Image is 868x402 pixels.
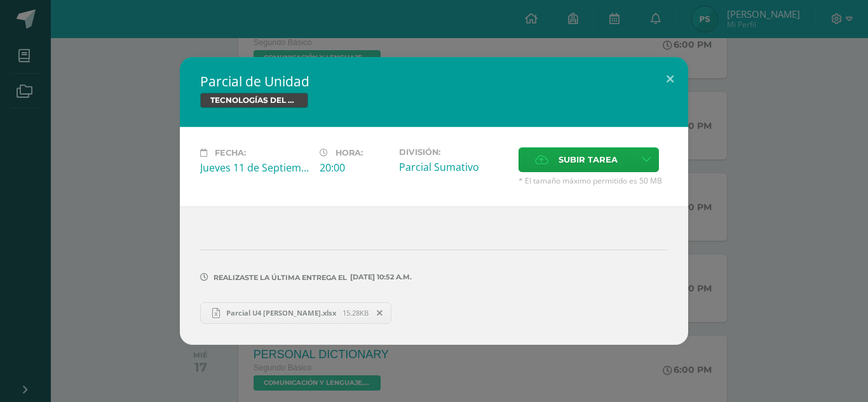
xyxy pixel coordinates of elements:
span: 15.28KB [342,308,369,318]
span: Parcial U4 [PERSON_NAME].xlsx [220,308,342,318]
button: Close (Esc) [652,57,688,100]
span: [DATE] 10:52 a.m. [347,277,412,278]
h2: Parcial de Unidad [200,72,668,90]
span: Remover entrega [369,306,391,320]
label: División: [399,147,508,157]
span: Hora: [336,148,363,157]
span: * El tamaño máximo permitido es 50 MB [519,175,668,186]
span: Fecha: [215,148,246,157]
span: Realizaste la última entrega el [214,273,347,282]
div: Parcial Sumativo [399,160,508,174]
span: TECNOLOGÍAS DEL APRENDIZAJE Y LA COMUNICACIÓN [200,93,308,108]
a: Parcial U4 [PERSON_NAME].xlsx 15.28KB [200,302,391,324]
div: Jueves 11 de Septiembre [200,161,309,175]
span: Subir tarea [559,148,618,171]
div: 20:00 [320,161,389,175]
